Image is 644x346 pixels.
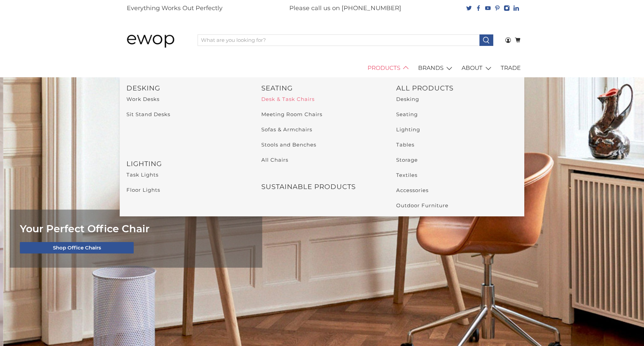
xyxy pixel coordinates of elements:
a: Lighting [396,126,420,133]
a: Textiles [396,172,417,178]
a: Work Desks [126,96,159,102]
a: Accessories [396,187,429,193]
a: Shop Office Chairs [20,242,134,254]
a: Desk & Task Chairs [261,96,315,102]
a: LIGHTING [126,160,162,168]
a: BRANDS [414,59,458,78]
a: Tables [396,141,414,148]
a: All Chairs [261,157,288,163]
a: Sofas & Armchairs [261,126,312,133]
a: Stools and Benches [261,141,316,148]
p: Everything Works Out Perfectly [127,4,223,13]
a: ABOUT [458,59,497,78]
a: Desking [396,96,419,102]
span: Your Perfect Office Chair [20,222,150,235]
a: Floor Lights [126,187,160,193]
a: Seating [396,111,418,117]
input: What are you looking for? [198,34,479,46]
a: Storage [396,157,418,163]
a: DESKING [126,84,160,92]
a: SEATING [261,84,293,92]
a: Sit Stand Desks [126,111,170,117]
a: SUSTAINABLE PRODUCTS [261,183,356,191]
a: ALL PRODUCTS [396,84,453,92]
a: Task Lights [126,171,158,178]
a: Meeting Room Chairs [261,111,322,117]
a: Outdoor Furniture [396,202,448,209]
nav: main navigation [120,59,524,78]
p: Please call us on [PHONE_NUMBER] [289,4,401,13]
a: PRODUCTS [363,59,414,78]
a: TRADE [497,59,525,78]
